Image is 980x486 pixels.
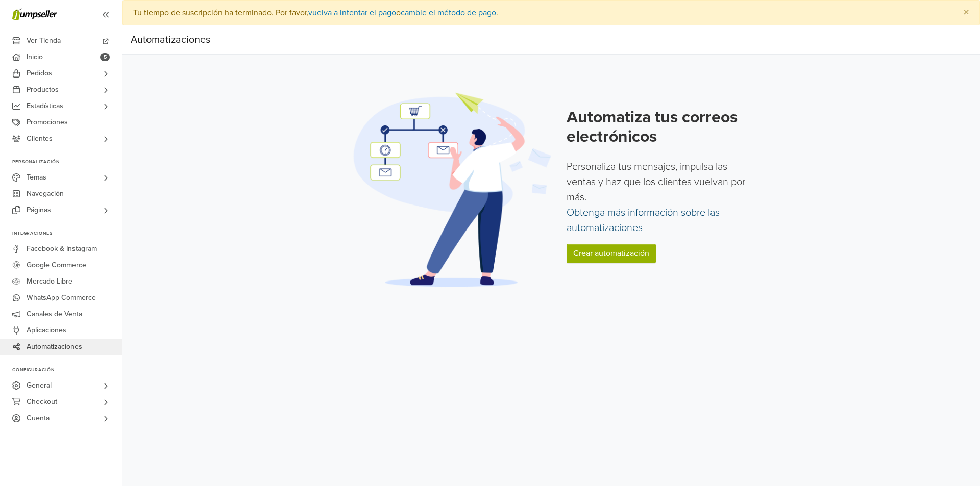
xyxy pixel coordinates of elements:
[27,306,82,322] span: Canales de Venta
[963,5,969,20] span: ×
[27,322,66,339] span: Aplicaciones
[27,169,46,186] span: Temas
[131,30,210,50] div: Automatizaciones
[27,49,43,65] span: Inicio
[27,131,53,147] span: Clientes
[12,367,122,373] p: Configuración
[27,290,96,306] span: WhatsApp Commerce
[27,65,52,82] span: Pedidos
[27,33,61,49] span: Ver Tienda
[27,98,63,114] span: Estadísticas
[350,91,554,288] img: Automation
[567,159,753,236] p: Personaliza tus mensajes, impulsa las ventas y haz que los clientes vuelvan por más.
[27,273,72,290] span: Mercado Libre
[567,108,753,147] h2: Automatiza tus correos electrónicos
[27,257,86,273] span: Google Commerce
[567,207,720,234] a: Obtenga más información sobre las automatizaciones
[27,377,52,394] span: General
[27,410,50,426] span: Cuenta
[27,114,68,131] span: Promociones
[567,244,656,263] a: Crear automatización
[27,82,59,98] span: Productos
[100,53,110,61] span: 5
[27,241,97,257] span: Facebook & Instagram
[953,1,979,25] button: Close
[27,186,64,202] span: Navegación
[27,202,51,218] span: Páginas
[27,339,82,355] span: Automatizaciones
[401,8,496,18] a: cambie el método de pago
[308,8,396,18] a: vuelva a intentar el pago
[12,231,122,237] p: Integraciones
[27,394,57,410] span: Checkout
[12,159,122,165] p: Personalización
